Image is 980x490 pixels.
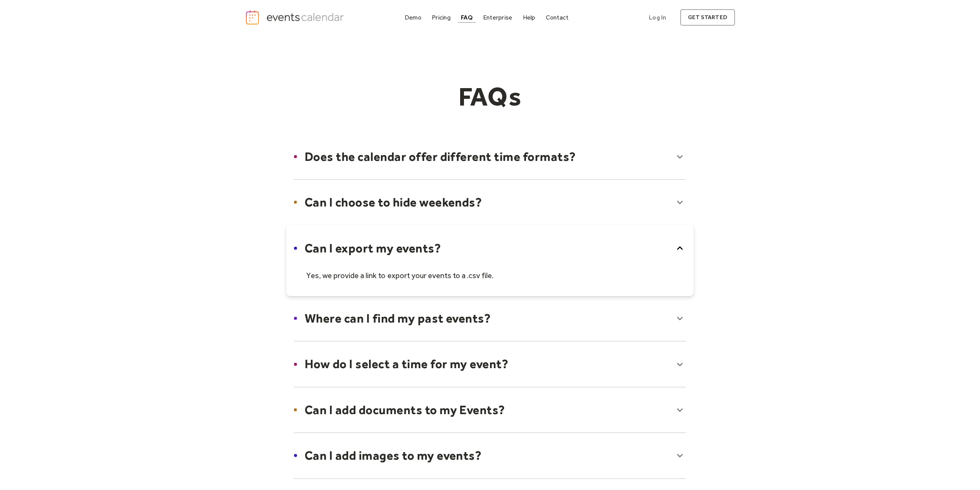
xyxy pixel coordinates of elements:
a: Log In [641,9,674,26]
a: FAQ [458,12,476,23]
div: Help [523,15,536,20]
a: Pricing [429,12,454,23]
div: Contact [546,15,569,20]
a: Enterprise [480,12,515,23]
a: Contact [543,12,572,23]
a: home [245,10,346,25]
div: FAQ [461,15,473,20]
div: Pricing [432,15,451,20]
h1: FAQs [343,81,637,112]
a: Help [520,12,539,23]
a: get started [680,9,735,26]
div: Enterprise [483,15,512,20]
a: Demo [402,12,425,23]
div: Demo [405,15,421,20]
